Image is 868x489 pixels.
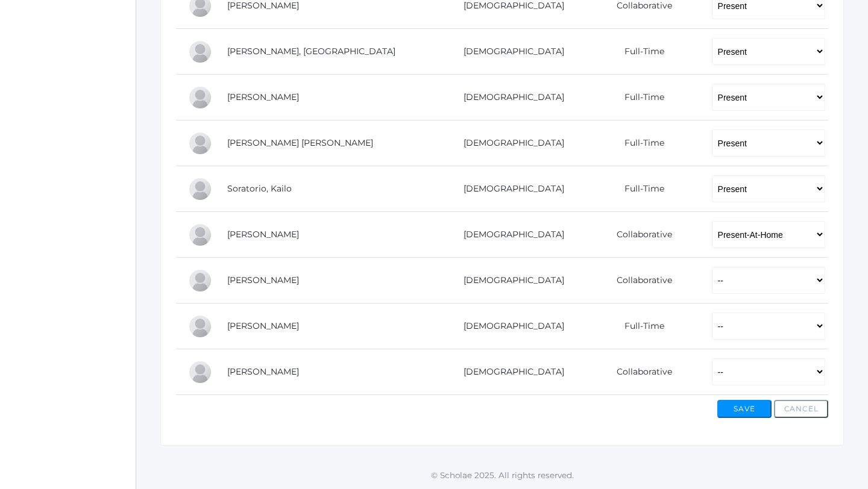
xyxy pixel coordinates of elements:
[439,120,580,166] td: [DEMOGRAPHIC_DATA]
[227,366,299,377] a: [PERSON_NAME]
[580,166,700,212] td: Full-Time
[227,183,292,194] a: Soratorio, Kailo
[227,92,299,102] a: [PERSON_NAME]
[188,86,212,110] div: Vincent Scrudato
[439,349,580,395] td: [DEMOGRAPHIC_DATA]
[580,75,700,120] td: Full-Time
[188,177,212,201] div: Kailo Soratorio
[717,400,772,418] button: Save
[227,137,373,148] a: [PERSON_NAME] [PERSON_NAME]
[439,258,580,304] td: [DEMOGRAPHIC_DATA]
[227,320,299,331] a: [PERSON_NAME]
[580,29,700,75] td: Full-Time
[439,166,580,212] td: [DEMOGRAPHIC_DATA]
[439,212,580,258] td: [DEMOGRAPHIC_DATA]
[227,229,299,240] a: [PERSON_NAME]
[580,212,700,258] td: Collaborative
[580,258,700,304] td: Collaborative
[188,360,212,384] div: Shem Zeller
[439,29,580,75] td: [DEMOGRAPHIC_DATA]
[439,75,580,120] td: [DEMOGRAPHIC_DATA]
[580,349,700,395] td: Collaborative
[439,304,580,349] td: [DEMOGRAPHIC_DATA]
[188,223,212,247] div: Hadley Sponseller
[188,269,212,293] div: Maxwell Tourje
[580,120,700,166] td: Full-Time
[188,131,212,155] div: Ian Serafini Pozzi
[136,469,868,481] p: © Scholae 2025. All rights reserved.
[227,275,299,285] a: [PERSON_NAME]
[774,400,828,418] button: Cancel
[188,314,212,338] div: Elias Zacharia
[580,304,700,349] td: Full-Time
[227,46,395,57] a: [PERSON_NAME], [GEOGRAPHIC_DATA]
[188,40,212,64] div: Siena Mikhail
